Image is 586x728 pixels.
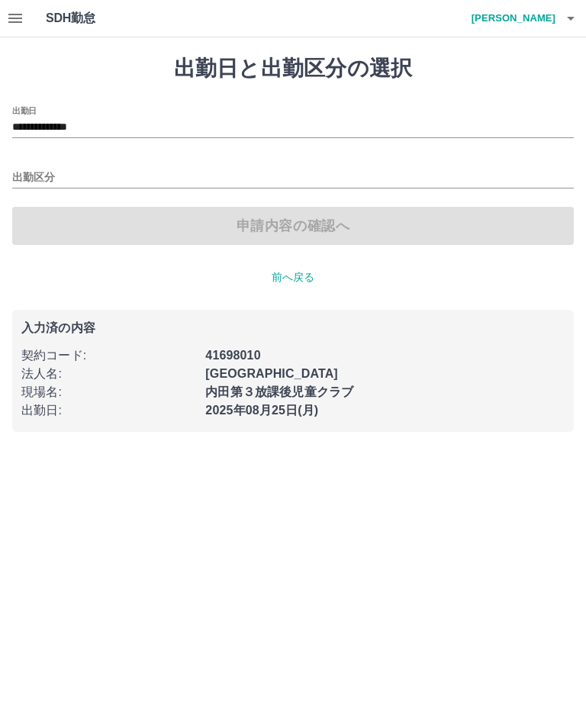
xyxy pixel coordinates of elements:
p: 法人名 : [21,365,196,383]
label: 出勤日 [12,105,37,116]
p: 出勤日 : [21,401,196,420]
p: 入力済の内容 [21,322,565,334]
p: 契約コード : [21,346,196,365]
b: 内田第３放課後児童クラブ [205,385,353,398]
b: 41698010 [205,349,260,362]
b: [GEOGRAPHIC_DATA] [205,367,338,380]
p: 現場名 : [21,383,196,401]
h1: 出勤日と出勤区分の選択 [12,56,574,82]
p: 前へ戻る [12,269,574,285]
b: 2025年08月25日(月) [205,404,318,417]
